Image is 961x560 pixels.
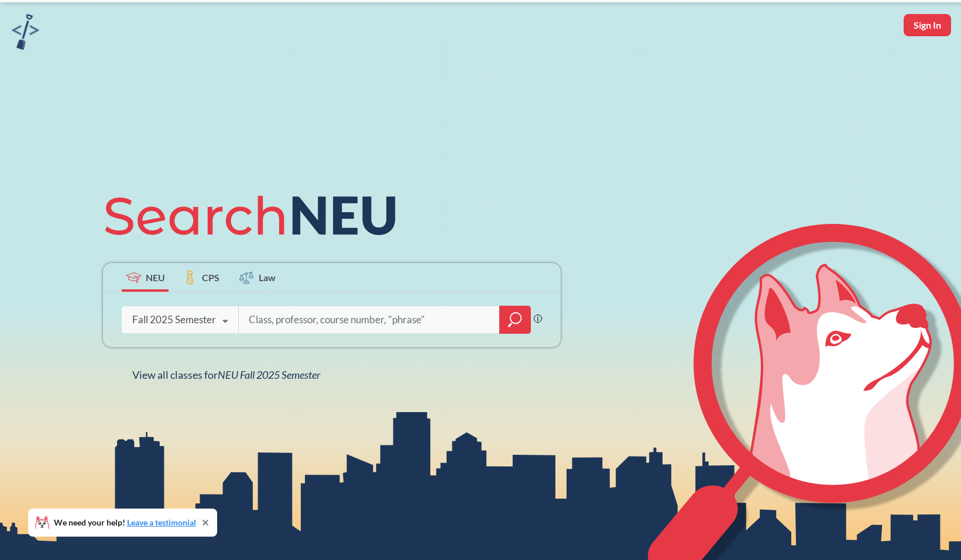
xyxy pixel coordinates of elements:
[248,307,491,332] input: Class, professor, course number, "phrase"
[904,14,951,36] button: Sign In
[12,14,39,50] img: sandbox logo
[132,313,216,326] div: Fall 2025 Semester
[259,271,276,284] span: Law
[499,306,531,334] div: magnifying glass
[127,517,196,527] a: Leave a testimonial
[508,312,522,328] svg: magnifying glass
[54,518,196,527] span: We need your help!
[218,368,320,381] span: NEU Fall 2025 Semester
[132,368,320,381] span: View all classes for
[202,271,219,284] span: CPS
[146,271,165,284] span: NEU
[12,14,39,53] a: sandbox logo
